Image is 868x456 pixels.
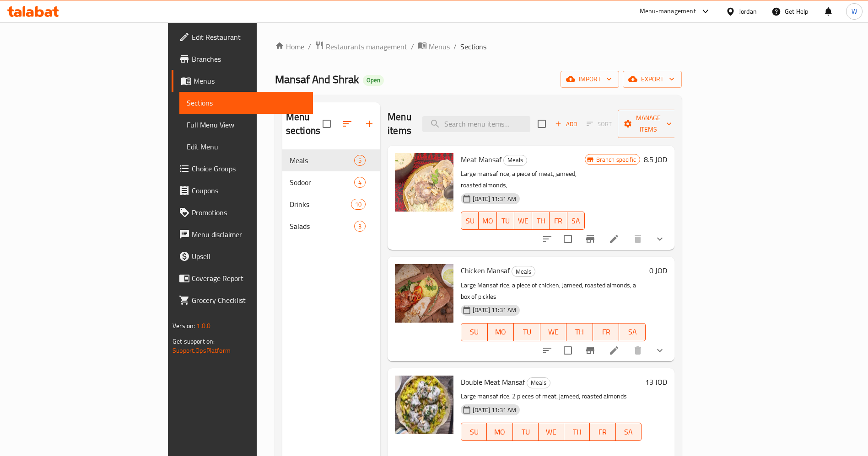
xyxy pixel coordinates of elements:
a: Menu disclaimer [172,223,313,245]
span: TU [518,325,537,339]
button: export [623,71,682,88]
span: WE [518,214,528,228]
img: Double Meat Mansaf [395,376,453,434]
span: SU [465,325,484,339]
span: WE [544,325,563,339]
span: Add item [551,117,581,131]
span: Menus [194,75,306,86]
span: MO [482,214,493,228]
a: Edit Restaurant [172,26,313,48]
img: Chicken Mansaf [395,264,453,323]
li: / [411,41,414,52]
span: 10 [351,200,365,209]
a: Branches [172,48,313,70]
button: FR [593,323,620,341]
span: SA [620,425,638,439]
button: TU [497,212,514,230]
button: import [561,71,619,88]
span: Upsell [192,251,306,262]
span: Meals [527,377,550,388]
span: Manage items [625,112,672,135]
div: Jordan [739,6,757,16]
button: delete [627,339,649,361]
span: Drinks [290,199,351,210]
button: sort-choices [536,339,558,361]
span: Grocery Checklist [192,295,306,306]
span: Sections [460,41,486,52]
button: Branch-specific-item [579,339,601,361]
svg: Show Choices [654,233,665,244]
span: Menus [429,41,450,52]
button: SU [461,323,487,341]
button: FR [590,423,615,441]
span: TH [568,425,586,439]
div: Menu-management [640,6,696,17]
div: items [354,221,366,232]
div: Salads3 [282,215,380,237]
p: Large Mansaf rice, a piece of chicken, Jameed, roasted almonds, a box of pickles [461,280,646,302]
span: Double Meat Mansaf [461,375,525,389]
a: Sections [179,92,313,114]
span: Version: [173,320,195,332]
button: SA [619,323,646,341]
span: Coupons [192,185,306,196]
button: TH [564,423,590,441]
span: Branch specific [593,155,640,164]
h6: 0 JOD [649,264,667,277]
span: 4 [355,178,365,187]
button: Branch-specific-item [579,228,601,250]
button: Add [551,117,581,131]
span: Select section first [581,117,618,131]
span: Menu disclaimer [192,229,306,240]
input: search [422,116,530,132]
a: Edit menu item [609,233,620,244]
a: Support.OpsPlatform [173,345,231,356]
span: Salads [290,221,354,232]
span: FR [597,325,616,339]
span: Edit Restaurant [192,32,306,42]
svg: Show Choices [654,345,665,356]
a: Grocery Checklist [172,289,313,311]
span: Restaurants management [326,41,407,52]
div: Meals [512,266,535,277]
span: [DATE] 11:31 AM [469,406,520,414]
a: Edit Menu [179,136,313,158]
button: show more [649,228,671,250]
button: SA [616,423,642,441]
span: Select section [532,114,551,133]
button: delete [627,228,649,250]
span: Select to update [558,341,577,360]
span: Sort sections [336,113,358,135]
nav: Menu sections [282,146,380,241]
span: Promotions [192,207,306,218]
span: FR [593,425,612,439]
button: TU [514,323,540,341]
span: W [852,6,857,16]
a: Full Menu View [179,114,313,136]
a: Upsell [172,245,313,267]
a: Edit menu item [609,345,620,356]
div: Meals [527,377,550,388]
button: SU [461,423,487,441]
button: TU [513,423,539,441]
a: Menus [172,70,313,92]
span: SU [465,214,475,228]
h6: 13 JOD [645,376,667,388]
span: TH [570,325,589,339]
span: Sodoor [290,177,354,188]
span: export [630,74,674,85]
span: import [568,74,612,85]
span: FR [553,214,563,228]
span: Mansaf And Shrak [275,69,359,90]
button: MO [479,212,497,230]
a: Menus [418,41,450,53]
button: TH [532,212,550,230]
button: sort-choices [536,228,558,250]
div: Sodoor4 [282,171,380,193]
button: WE [539,423,564,441]
a: Restaurants management [315,41,407,53]
span: Open [363,76,384,84]
span: [DATE] 11:31 AM [469,306,520,314]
